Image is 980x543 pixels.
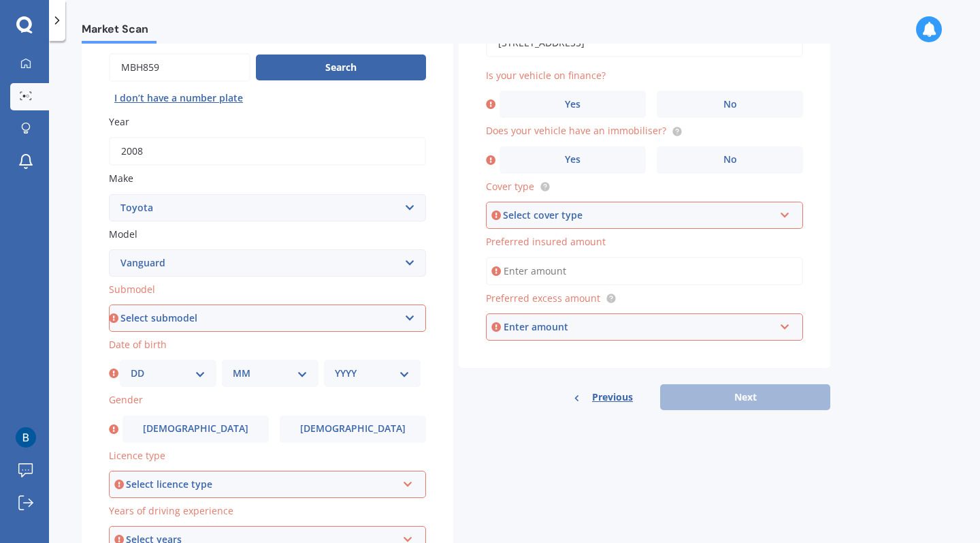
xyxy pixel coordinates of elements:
div: Select licence type [126,477,397,492]
span: No [723,99,737,110]
input: Enter amount [486,257,803,285]
input: YYYY [109,137,426,166]
span: Does your vehicle have an immobiliser? [486,125,666,138]
span: Date of birth [109,338,167,351]
span: Cover type [486,180,534,193]
span: Yes [565,154,581,166]
button: I don’t have a number plate [109,87,248,109]
span: No [723,154,737,166]
span: Yes [565,99,581,110]
input: Enter plate number [109,53,250,82]
span: [DEMOGRAPHIC_DATA] [300,423,406,435]
img: ACg8ocLFw-CIYyt9XJrMn3uTBr_Ze04pksSgFvO1lb_K4eFVcjJXvA=s96-c [16,427,36,448]
span: Preferred insured amount [486,235,606,248]
button: Search [256,55,426,80]
span: [DEMOGRAPHIC_DATA] [143,423,248,435]
span: Is your vehicle on finance? [486,69,606,82]
span: Licence type [109,449,165,462]
div: Select cover type [503,208,774,223]
span: Gender [109,394,143,407]
span: Years of driving experience [109,504,233,517]
span: Submodel [109,283,155,296]
span: Preferred excess amount [486,292,600,305]
span: Market Scan [82,22,157,41]
span: Previous [592,387,633,407]
span: Make [109,172,133,185]
span: Model [109,228,137,241]
div: Enter amount [504,320,774,335]
span: Year [109,115,129,128]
